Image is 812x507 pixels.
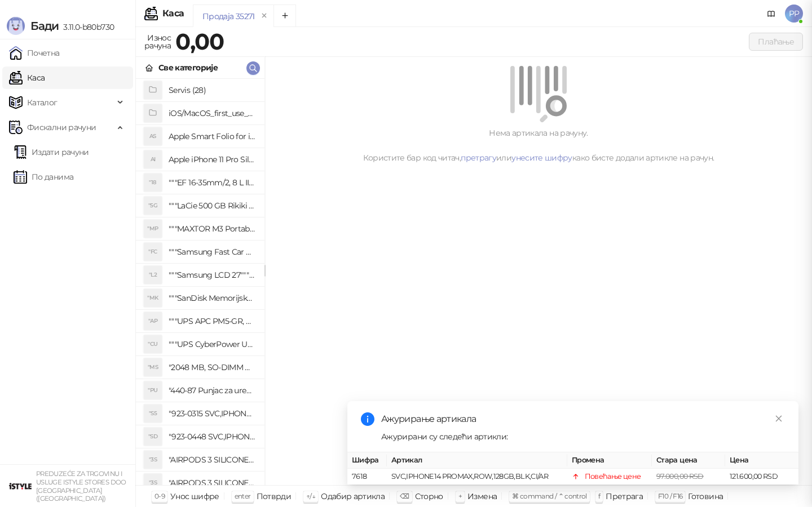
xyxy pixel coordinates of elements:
[773,412,785,425] a: Close
[361,412,374,426] span: info-circle
[381,430,785,443] div: Ажурирани су следећи артикли:
[387,469,567,485] td: SVC,IPHONE14 PROMAX,ROW,128GB,BLK,CI/AR
[775,415,783,422] span: close
[656,472,704,481] span: 97.000,00 RSD
[585,471,641,482] div: Повећање цене
[347,452,387,469] th: Шифра
[381,412,785,426] div: Ажурирање артикала
[725,469,798,485] td: 121.600,00 RSD
[387,452,567,469] th: Артикал
[567,452,652,469] th: Промена
[725,452,798,469] th: Цена
[347,469,387,485] td: 7618
[652,452,725,469] th: Стара цена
